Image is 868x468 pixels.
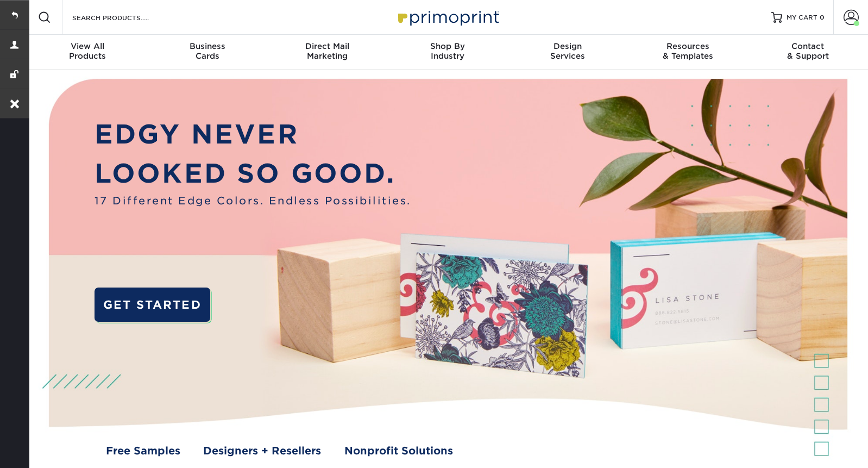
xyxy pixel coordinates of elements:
[147,41,267,61] div: Cards
[27,41,147,61] div: Products
[344,444,453,459] a: Nonprofit Solutions
[95,288,210,322] a: GET STARTED
[748,41,868,51] span: Contact
[787,13,817,22] span: MY CART
[508,35,628,70] a: DesignServices
[748,35,868,70] a: Contact& Support
[267,41,387,61] div: Marketing
[267,35,387,70] a: Direct MailMarketing
[147,41,267,51] span: Business
[203,444,321,459] a: Designers + Resellers
[95,115,411,154] p: EDGY NEVER
[387,35,507,70] a: Shop ByIndustry
[393,5,502,29] img: Primoprint
[748,41,868,61] div: & Support
[387,41,507,51] span: Shop By
[147,35,267,70] a: BusinessCards
[267,41,387,51] span: Direct Mail
[628,41,748,51] span: Resources
[508,41,628,51] span: Design
[387,41,507,61] div: Industry
[508,41,628,61] div: Services
[820,14,825,21] span: 0
[106,444,180,459] a: Free Samples
[628,35,748,70] a: Resources& Templates
[95,154,411,194] p: LOOKED SO GOOD.
[27,35,147,70] a: View AllProducts
[628,41,748,61] div: & Templates
[71,11,177,24] input: SEARCH PRODUCTS.....
[95,194,411,209] span: 17 Different Edge Colors. Endless Possibilities.
[27,41,147,51] span: View All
